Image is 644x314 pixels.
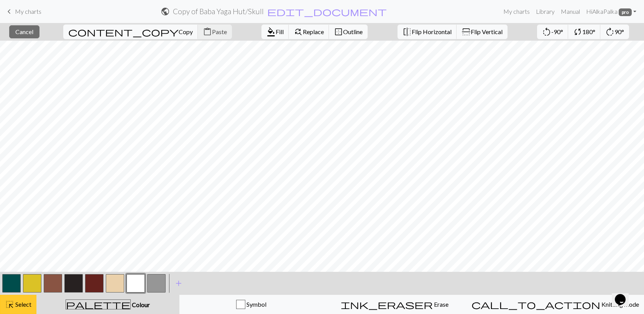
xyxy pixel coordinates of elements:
span: pro [619,8,632,16]
span: public [161,6,170,17]
span: Colour [131,301,150,308]
span: Cancel [15,28,33,35]
span: palette [66,299,130,310]
button: Flip Vertical [457,25,508,39]
button: Colour [36,295,179,314]
span: sync [573,26,582,37]
button: Knitting mode [467,295,644,314]
span: rotate_right [605,26,614,37]
h2: Copy of Baba Yaga Hut / Skull [173,7,264,16]
span: Flip Vertical [471,28,503,35]
span: flip [402,26,412,37]
span: Flip Horizontal [412,28,452,35]
button: Outline [329,25,368,39]
span: keyboard_arrow_left [5,6,14,17]
a: Manual [558,4,583,19]
button: Symbol [179,295,323,314]
button: Replace [289,25,329,39]
button: 180° [568,25,601,39]
span: format_color_fill [266,26,276,37]
span: edit_document [267,6,387,17]
span: My charts [15,8,41,15]
button: -90° [537,25,568,39]
button: Copy [63,25,198,39]
a: My charts [5,5,41,18]
span: flip [461,27,472,36]
span: 90° [614,28,624,35]
span: highlight_alt [5,299,14,310]
button: Cancel [9,25,39,38]
span: Fill [276,28,284,35]
span: Symbol [245,301,266,308]
span: -90° [551,28,563,35]
span: Select [14,301,31,308]
button: Erase [323,295,467,314]
span: Outline [343,28,363,35]
a: Library [533,4,558,19]
span: 180° [582,28,595,35]
iframe: chat widget [612,283,636,306]
button: 90° [600,25,629,39]
span: Replace [303,28,324,35]
span: Knitting mode [600,301,639,308]
button: Flip Horizontal [398,25,457,39]
span: find_replace [294,26,303,37]
span: rotate_left [542,26,551,37]
span: content_copy [68,26,179,37]
a: My charts [500,4,533,19]
span: Copy [179,28,193,35]
span: call_to_action [472,299,600,310]
span: border_outer [334,26,343,37]
a: HiAlkaPalka pro [583,4,639,19]
span: Erase [433,301,449,308]
span: add [174,278,183,289]
span: ink_eraser [341,299,433,310]
button: Fill [261,25,289,39]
